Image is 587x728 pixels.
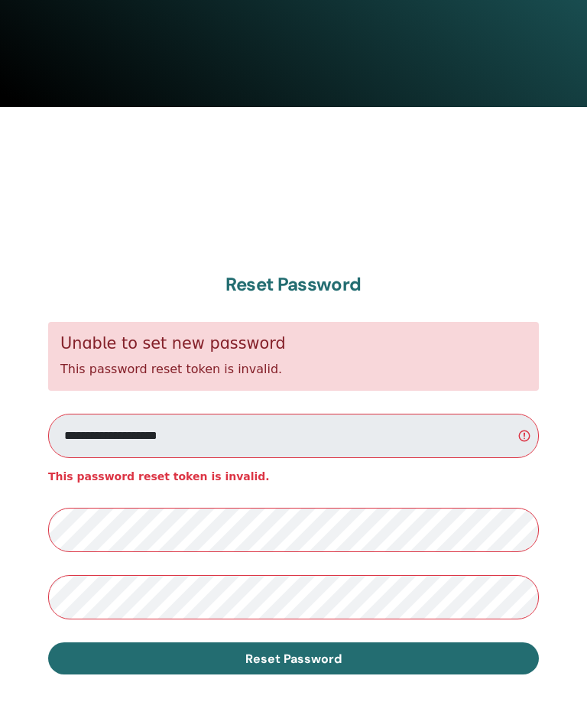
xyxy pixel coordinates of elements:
h2: Reset Password [48,275,539,297]
button: Reset Password [48,643,539,675]
span: Reset Password [245,652,342,668]
div: This password reset token is invalid. [48,323,539,391]
h5: Unable to set new password [60,335,527,354]
strong: This password reset token is invalid. [48,471,270,483]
